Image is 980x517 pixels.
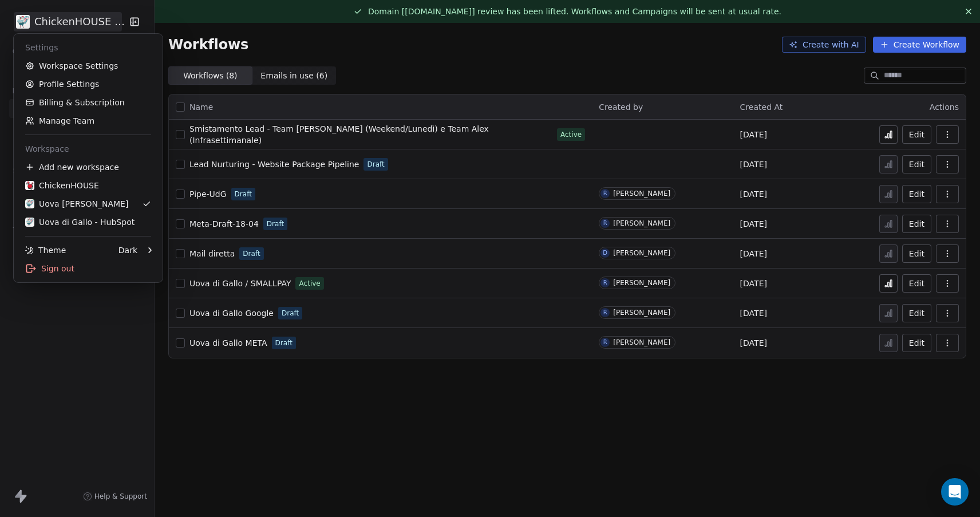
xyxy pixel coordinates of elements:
[30,30,128,39] div: Dominio: [DOMAIN_NAME]
[18,18,27,27] img: logo_orange.svg
[25,181,34,190] img: Betty2017.jpg
[25,216,135,228] div: Uova di Gallo - HubSpot
[25,199,34,208] img: 4.jpg
[25,218,34,227] img: 4.jpg
[32,18,56,27] div: v 4.0.25
[25,198,128,210] div: Uova [PERSON_NAME]
[18,112,158,130] a: Manage Team
[18,158,158,176] div: Add new workspace
[25,180,99,191] div: ChickenHOUSE
[18,75,158,93] a: Profile Settings
[18,30,27,39] img: website_grey.svg
[118,244,137,256] div: Dark
[48,66,57,76] img: tab_domain_overview_orange.svg
[60,68,88,75] div: Dominio
[128,68,190,75] div: Keyword (traffico)
[18,38,158,57] div: Settings
[18,259,158,278] div: Sign out
[25,244,66,256] div: Theme
[18,140,158,158] div: Workspace
[18,57,158,75] a: Workspace Settings
[18,93,158,112] a: Billing & Subscription
[115,66,124,76] img: tab_keywords_by_traffic_grey.svg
